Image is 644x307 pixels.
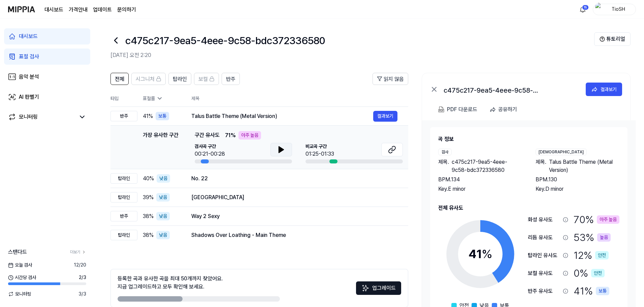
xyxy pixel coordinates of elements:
span: 제목 . [536,158,546,174]
span: 구간 유사도 [195,131,220,140]
a: 표절 검사 [4,49,90,65]
div: 안전 [591,269,605,277]
button: 결과보기 [373,111,397,122]
div: AI 판별기 [19,93,39,101]
button: 전체 [110,73,129,85]
button: 알림15 [577,4,588,15]
div: 결과보기 [601,86,617,93]
div: 대시보드 [19,32,38,40]
span: 40 % [143,175,154,183]
div: 낮음 [156,231,170,239]
span: 제목 . [438,158,449,174]
div: No. 22 [191,175,397,183]
div: 리듬 유사도 [528,234,560,242]
button: PDF 다운로드 [437,103,479,116]
a: Sparkles업그레이드 [356,287,401,294]
div: 화성 유사도 [528,216,560,224]
a: 더보기 [70,249,86,255]
h2: 전체 유사도 [438,204,619,212]
span: 보컬 [198,75,208,83]
div: 반주 [110,211,137,221]
div: 보통 [596,287,609,295]
span: 12 / 20 [74,262,86,269]
span: 71 % [225,131,236,140]
div: Talus Battle Theme (Metal Version) [191,112,373,120]
div: 낮음 [156,193,170,202]
span: 시간당 검사 [8,274,36,281]
button: 공유하기 [487,103,522,116]
a: 음악 분석 [4,69,90,85]
a: AI 판별기 [4,89,90,105]
div: 표절 검사 [19,53,39,61]
span: Talus Battle Theme (Metal Version) [549,158,619,174]
th: 타입 [110,90,137,107]
button: 읽지 않음 [373,73,408,85]
div: [GEOGRAPHIC_DATA] [191,193,397,202]
span: 전체 [115,75,124,83]
a: 모니터링 [8,113,75,121]
span: 41 % [143,112,153,120]
a: 업데이트 [93,6,112,14]
span: 탑라인 [173,75,187,83]
div: 41 [469,245,492,263]
div: 탑라인 유사도 [528,251,560,259]
div: 보통 [156,112,169,120]
span: c475c217-9ea5-4eee-9c58-bdc372336580 [452,158,522,174]
span: 시그니처 [136,75,155,83]
div: 모니터링 [19,113,38,121]
div: TioSH [605,5,632,13]
span: 읽지 않음 [384,75,404,83]
span: 스탠다드 [8,248,27,256]
div: 안전 [595,251,609,259]
span: 비교곡 구간 [305,143,334,150]
div: 탑라인 [110,192,137,203]
div: BPM. 130 [536,176,619,184]
span: 2 / 3 [79,274,86,281]
button: 보컬 [194,73,219,85]
button: profileTioSH [593,4,636,15]
div: 아주 높음 [597,215,619,224]
div: 53 % [574,230,611,245]
img: 알림 [579,5,587,13]
div: Key. E minor [438,185,522,193]
div: 00:21-00:28 [195,150,225,158]
button: 업그레이드 [356,281,401,295]
div: 12 % [574,248,609,263]
div: 높음 [597,233,611,242]
button: 가격안내 [69,6,88,14]
span: 3 / 3 [78,290,86,298]
div: 공유하기 [498,105,517,114]
a: 결과보기 [586,83,622,96]
div: 반주 유사도 [528,287,560,295]
div: PDF 다운로드 [447,105,477,114]
img: profile [595,3,603,16]
span: 38 % [143,212,154,220]
div: 검사 [438,149,452,155]
div: Way 2 Sexy [191,212,397,220]
div: Key. D minor [536,185,619,193]
div: [DEMOGRAPHIC_DATA] [536,149,587,155]
img: Sparkles [361,284,369,292]
span: 39 % [143,193,154,202]
div: 탑라인 [110,173,137,184]
div: Shadows Over Loathing - Main Theme [191,231,397,239]
span: 오늘 검사 [8,262,32,269]
button: 시그니처 [131,73,166,85]
div: 반주 [110,111,137,121]
h1: c475c217-9ea5-4eee-9c58-bdc372336580 [125,33,325,48]
div: 0 % [574,266,605,281]
div: 탑라인 [110,230,137,240]
div: 01:25-01:33 [305,150,334,158]
button: 튜토리얼 [594,32,631,46]
h2: [DATE] 오전 2:20 [110,51,594,59]
button: 반주 [222,73,240,85]
div: 표절률 [143,95,181,102]
h2: 곡 정보 [438,135,619,143]
a: 문의하기 [117,6,136,14]
button: 탑라인 [168,73,191,85]
div: 등록한 곡과 유사한 곡을 최대 50개까지 찾았어요. 지금 업그레이드하고 모두 확인해 보세요. [118,275,223,291]
div: 41 % [574,283,609,299]
th: 제목 [191,90,408,106]
img: PDF Download [438,106,444,113]
span: 38 % [143,231,154,239]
